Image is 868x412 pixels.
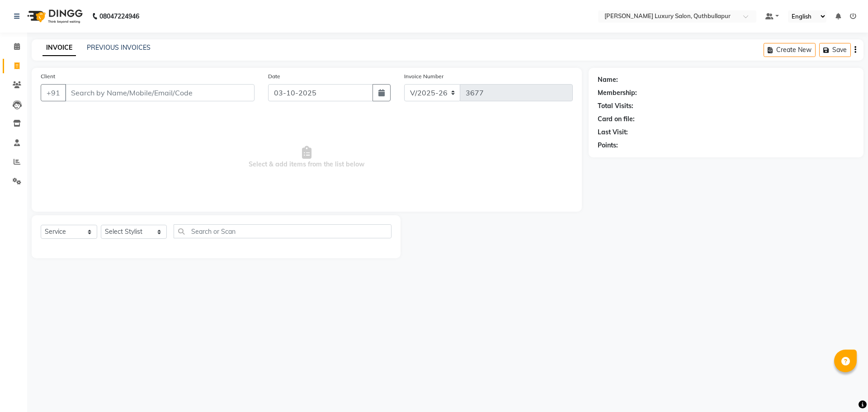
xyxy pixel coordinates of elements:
button: Create New [764,43,816,57]
label: Invoice Number [404,72,443,81]
input: Search by Name/Mobile/Email/Code [65,84,255,101]
img: logo [23,4,85,29]
span: Select & add items from the list below [41,112,573,203]
div: Card on file: [598,114,635,124]
button: Save [819,43,851,57]
input: Search or Scan [174,224,392,238]
div: Membership: [598,88,637,98]
label: Client [41,72,55,81]
iframe: chat widget [830,376,859,403]
div: Total Visits: [598,101,633,111]
div: Name: [598,75,618,85]
div: Last Visit: [598,128,628,137]
label: Date [268,72,280,81]
div: Points: [598,141,618,150]
button: +91 [41,84,66,101]
a: PREVIOUS INVOICES [87,43,151,52]
a: INVOICE [42,40,76,56]
b: 08047224946 [99,4,139,29]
